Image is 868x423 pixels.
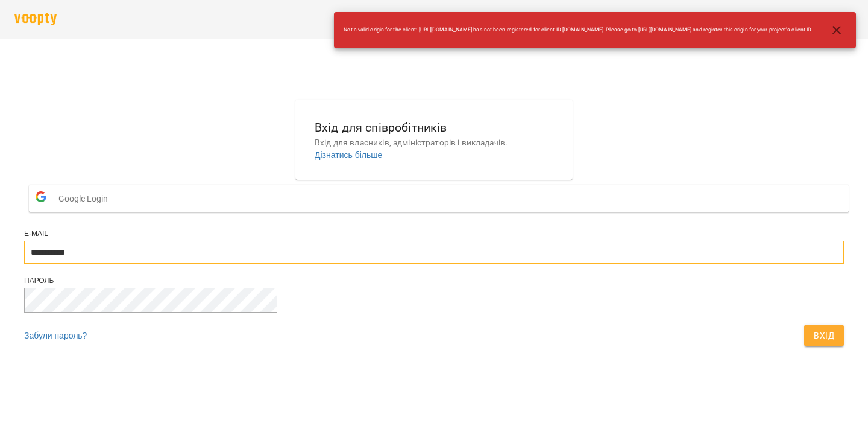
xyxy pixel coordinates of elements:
span: Вхід [814,328,834,343]
button: Вхід [804,325,844,346]
div: Пароль [24,276,844,286]
div: E-mail [24,229,844,239]
a: Дізнатись більше [315,150,382,160]
img: voopty.png [14,13,57,25]
button: Google Login [29,185,849,212]
a: Забули пароль? [24,331,87,340]
span: Not a valid origin for the client: [URL][DOMAIN_NAME] has not been registered for client ID [DOMA... [344,26,813,34]
button: Вхід для співробітниківВхід для власників, адміністраторів і викладачів.Дізнатись більше [305,109,563,171]
h6: Вхід для співробітників [315,118,553,137]
p: Вхід для власників, адміністраторів і викладачів. [315,137,553,149]
span: Google Login [58,186,114,211]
